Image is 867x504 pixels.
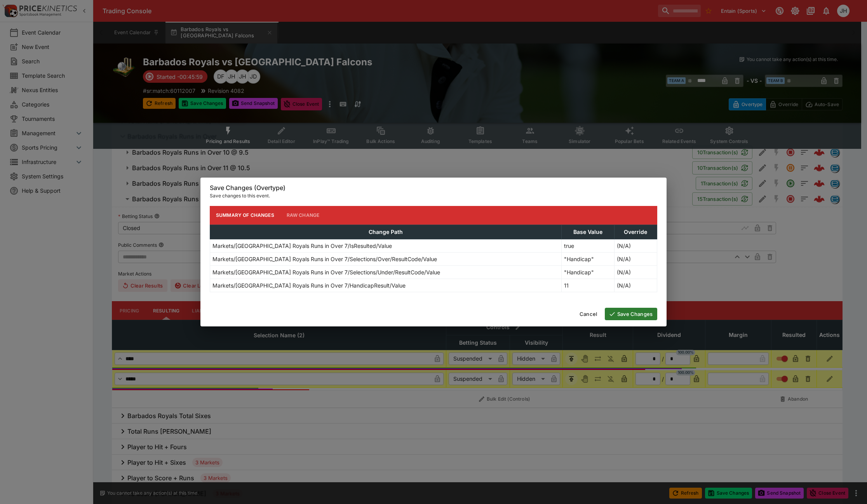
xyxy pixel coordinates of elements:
th: Base Value [561,225,614,239]
td: (N/A) [614,265,657,279]
p: Markets/[GEOGRAPHIC_DATA] Royals Runs in Over 7/Selections/Over/ResultCode/Value [212,255,437,263]
h6: Save Changes (Overtype) [210,184,657,192]
button: Raw Change [280,206,326,225]
button: Save Changes [605,308,657,320]
td: (N/A) [614,239,657,252]
td: "Handicap" [561,252,614,265]
td: "Handicap" [561,265,614,279]
p: Markets/[GEOGRAPHIC_DATA] Royals Runs in Over 7/HandicapResult/Value [212,281,406,289]
th: Override [614,225,657,239]
button: Cancel [575,308,602,320]
p: Markets/[GEOGRAPHIC_DATA] Royals Runs in Over 7/IsResulted/Value [212,242,392,250]
td: 11 [561,279,614,292]
p: Markets/[GEOGRAPHIC_DATA] Royals Runs in Over 7/Selections/Under/ResultCode/Value [212,268,440,276]
td: (N/A) [614,279,657,292]
button: Summary of Changes [210,206,280,225]
th: Change Path [210,225,562,239]
td: true [561,239,614,252]
td: (N/A) [614,252,657,265]
p: Save changes to this event. [210,192,657,200]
